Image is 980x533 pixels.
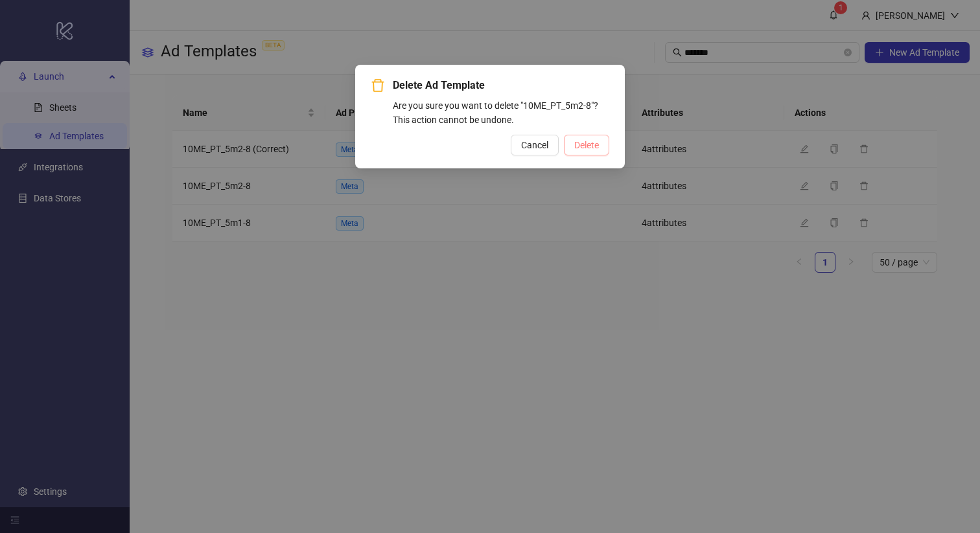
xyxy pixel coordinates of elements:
[511,135,559,155] button: Cancel
[574,140,599,150] span: Delete
[393,78,609,93] span: Delete Ad Template
[371,78,385,93] span: delete
[393,98,609,127] div: Are you sure you want to delete "10ME_PT_5m2-8"? This action cannot be undone.
[521,140,548,150] span: Cancel
[564,135,609,155] button: Delete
